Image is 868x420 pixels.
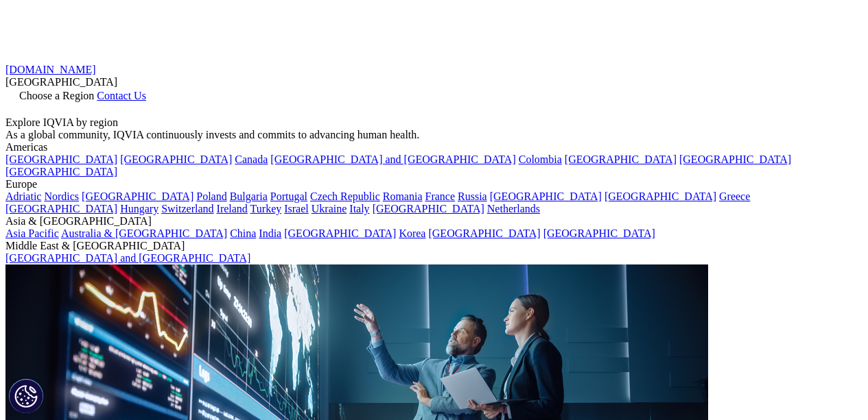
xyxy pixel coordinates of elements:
a: Asia Pacific [5,227,59,239]
div: Europe [5,178,863,190]
div: Explore IQVIA by region [5,116,863,129]
a: Korea [399,227,425,239]
a: Turkey [250,203,282,214]
a: [GEOGRAPHIC_DATA] [82,190,193,202]
div: Asia & [GEOGRAPHIC_DATA] [5,215,863,227]
a: [DOMAIN_NAME] [5,64,96,75]
a: [GEOGRAPHIC_DATA] [428,227,540,239]
a: Israel [284,203,309,214]
div: Americas [5,141,863,153]
a: Czech Republic [310,190,380,202]
a: [GEOGRAPHIC_DATA] [5,166,117,177]
a: Hungary [120,203,159,214]
a: Ireland [217,203,248,214]
a: Switzerland [161,203,213,214]
a: [GEOGRAPHIC_DATA] [565,153,677,165]
a: India [259,227,281,239]
a: Bulgaria [230,190,268,202]
a: France [425,190,456,202]
span: Choose a Region [19,90,94,101]
a: Australia & [GEOGRAPHIC_DATA] [61,227,227,239]
a: Ukraine [312,203,347,214]
a: [GEOGRAPHIC_DATA] [490,190,602,202]
a: [GEOGRAPHIC_DATA] [605,190,716,202]
a: Greece [719,190,750,202]
a: Poland [196,190,226,202]
a: [GEOGRAPHIC_DATA] [679,153,791,165]
a: Romania [383,190,423,202]
a: Colombia [519,153,562,165]
a: Portugal [270,190,307,202]
a: Contact Us [97,90,146,101]
button: Cookie 設定 [9,379,43,413]
a: Canada [235,153,268,165]
a: [GEOGRAPHIC_DATA] and [GEOGRAPHIC_DATA] [5,252,250,264]
div: [GEOGRAPHIC_DATA] [5,76,863,88]
a: Netherlands [487,203,540,214]
a: Russia [458,190,487,202]
div: Middle East & [GEOGRAPHIC_DATA] [5,240,863,252]
a: [GEOGRAPHIC_DATA] and [GEOGRAPHIC_DATA] [270,153,515,165]
div: As a global community, IQVIA continuously invests and commits to advancing human health. [5,129,863,141]
a: [GEOGRAPHIC_DATA] [5,153,117,165]
a: [GEOGRAPHIC_DATA] [5,203,117,214]
a: Nordics [44,190,79,202]
a: [GEOGRAPHIC_DATA] [543,227,655,239]
a: China [230,227,256,239]
a: Italy [349,203,369,214]
a: Adriatic [5,190,41,202]
a: [GEOGRAPHIC_DATA] [284,227,396,239]
a: [GEOGRAPHIC_DATA] [120,153,232,165]
a: [GEOGRAPHIC_DATA] [373,203,484,214]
